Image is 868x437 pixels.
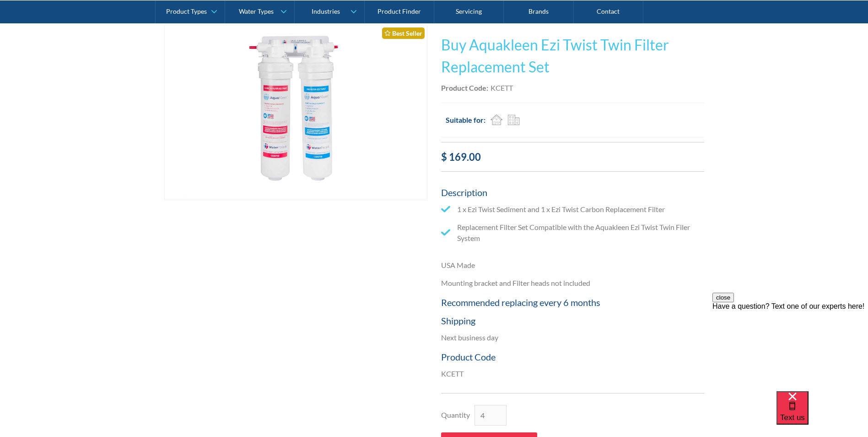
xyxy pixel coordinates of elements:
h5: Shipping [441,314,704,328]
div: Industries [312,7,340,15]
li: 1 x Ezi Twist Sediment and 1 x Ezi Twist Carbon Replacement Filter [441,204,704,215]
p: Mounting bracket and Filter heads not included [441,278,704,289]
p: USA Made [441,260,704,271]
div: Water Types [239,7,274,15]
h1: Buy Aquakleen Ezi Twist Twin Filter Replacement Set [441,34,704,78]
p: Next business day [441,332,704,343]
div: $ 169.00 [441,149,704,164]
h5: Product Code [441,350,704,364]
img: Aquakleen Ezi Twist Twin Filter Replacement Set [165,25,427,200]
div: KCETT [491,82,513,93]
iframe: podium webchat widget bubble [776,391,868,437]
iframe: podium webchat widget prompt [712,293,868,403]
label: Quantity [441,410,470,421]
h2: Suitable for: [446,115,485,126]
p: KCETT [441,368,704,379]
a: open lightbox [164,25,427,201]
h5: Recommended replacing every 6 months [441,295,704,309]
h5: Description [441,186,704,199]
li: Replacement Filter Set Compatible with the Aquakleen Ezi Twist Twin Filer System [441,222,704,244]
strong: Product Code: [441,83,488,92]
div: Best Seller [382,27,425,39]
div: Product Types [166,7,207,15]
